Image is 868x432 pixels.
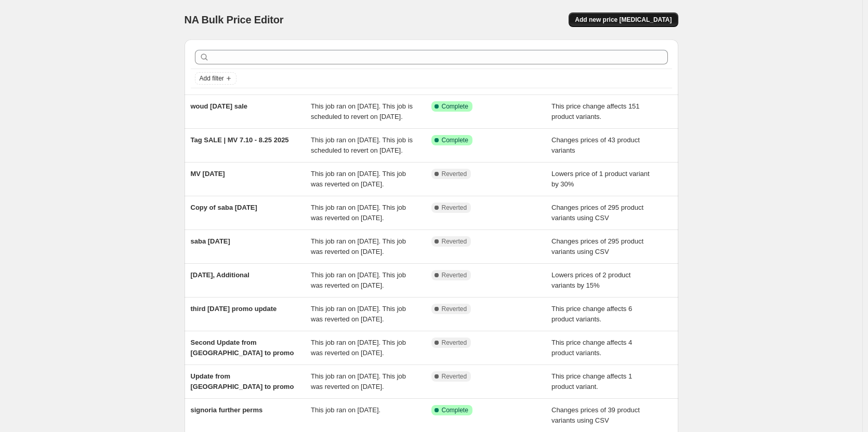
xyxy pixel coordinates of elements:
[442,271,467,279] span: Reverted
[442,339,467,347] span: Reverted
[185,14,284,25] span: NA Bulk Price Editor
[551,237,643,255] span: Changes prices of 295 product variants using CSV
[442,305,467,313] span: Reverted
[551,339,632,357] span: This price change affects 4 product variants.
[311,237,406,255] span: This job ran on [DATE]. This job was reverted on [DATE].
[311,136,413,154] span: This job ran on [DATE]. This job is scheduled to revert on [DATE].
[442,170,467,178] span: Reverted
[551,271,630,289] span: Lowers prices of 2 product variants by 15%
[191,102,248,110] span: woud [DATE] sale
[311,170,406,188] span: This job ran on [DATE]. This job was reverted on [DATE].
[191,237,230,245] span: saba [DATE]
[442,102,468,111] span: Complete
[195,72,236,85] button: Add filter
[551,406,640,424] span: Changes prices of 39 product variants using CSV
[311,102,413,120] span: This job ran on [DATE]. This job is scheduled to revert on [DATE].
[551,372,632,390] span: This price change affects 1 product variant.
[551,136,640,154] span: Changes prices of 43 product variants
[575,16,672,24] span: Add new price [MEDICAL_DATA]
[311,339,406,357] span: This job ran on [DATE]. This job was reverted on [DATE].
[569,12,678,27] button: Add new price [MEDICAL_DATA]
[551,170,650,188] span: Lowers price of 1 product variant by 30%
[191,339,294,357] span: Second Update from [GEOGRAPHIC_DATA] to promo
[311,305,406,323] span: This job ran on [DATE]. This job was reverted on [DATE].
[442,136,468,144] span: Complete
[311,271,406,289] span: This job ran on [DATE]. This job was reverted on [DATE].
[191,136,289,144] span: Tag SALE | MV 7.10 - 8.25 2025
[200,74,224,83] span: Add filter
[191,372,294,390] span: Update from [GEOGRAPHIC_DATA] to promo
[442,406,468,414] span: Complete
[551,305,632,323] span: This price change affects 6 product variants.
[551,204,643,222] span: Changes prices of 295 product variants using CSV
[191,406,263,414] span: signoria further perms
[191,305,277,313] span: third [DATE] promo update
[311,204,406,222] span: This job ran on [DATE]. This job was reverted on [DATE].
[442,237,467,246] span: Reverted
[311,372,406,390] span: This job ran on [DATE]. This job was reverted on [DATE].
[311,406,380,414] span: This job ran on [DATE].
[551,102,640,120] span: This price change affects 151 product variants.
[442,204,467,212] span: Reverted
[442,372,467,381] span: Reverted
[191,170,225,178] span: MV [DATE]
[191,271,249,279] span: [DATE], Additional
[191,204,257,211] span: Copy of saba [DATE]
